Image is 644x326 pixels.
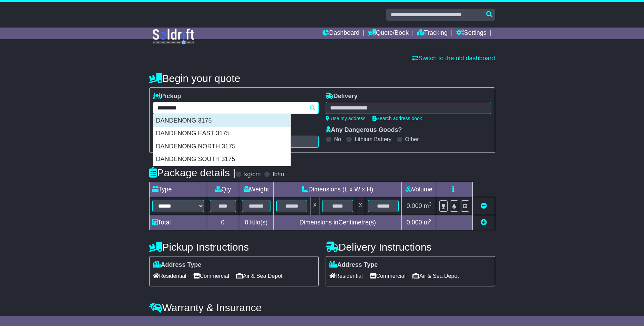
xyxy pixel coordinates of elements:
span: 0.000 [407,202,422,209]
label: No [334,136,341,143]
span: Commercial [370,271,406,281]
span: Air & Sea Depot [412,271,459,281]
td: Dimensions in Centimetre(s) [274,215,402,230]
a: Add new item [481,219,487,226]
label: Any Dangerous Goods? [326,126,402,134]
label: kg/cm [244,171,260,178]
a: Remove this item [481,202,487,209]
h4: Delivery Instructions [326,241,495,253]
td: Qty [207,182,239,197]
span: m [424,202,432,209]
sup: 3 [429,218,432,223]
h4: Begin your quote [149,73,495,84]
div: DANDENONG EAST 3175 [153,127,290,140]
td: 0 [207,215,239,230]
td: x [356,197,365,215]
sup: 3 [429,201,432,207]
label: Other [405,136,419,143]
a: Tracking [417,28,448,39]
span: 0 [245,219,248,226]
label: lb/in [273,171,284,178]
td: Volume [402,182,436,197]
td: Dimensions (L x W x H) [274,182,402,197]
label: Delivery [326,93,358,100]
h4: Package details | [149,167,236,178]
div: DANDENONG 3175 [153,114,290,127]
a: Dashboard [323,28,359,39]
a: Search address book [372,116,422,121]
a: Quote/Book [368,28,409,39]
span: Commercial [193,271,229,281]
typeahead: Please provide city [153,102,319,114]
span: m [424,219,432,226]
a: Use my address [326,116,366,121]
h4: Warranty & Insurance [149,302,495,313]
h4: Pickup Instructions [149,241,319,253]
label: Pickup [153,93,181,100]
td: Kilo(s) [239,215,274,230]
label: Lithium Battery [355,136,391,143]
td: x [310,197,319,215]
a: Settings [456,28,487,39]
td: Total [149,215,207,230]
td: Type [149,182,207,197]
td: Weight [239,182,274,197]
label: Address Type [329,261,378,269]
span: Air & Sea Depot [236,271,283,281]
span: Residential [329,271,363,281]
label: Address Type [153,261,202,269]
a: Switch to the old dashboard [412,55,495,62]
div: DANDENONG NORTH 3175 [153,140,290,153]
div: DANDENONG SOUTH 3175 [153,153,290,166]
span: 0.000 [407,219,422,226]
span: Residential [153,271,186,281]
